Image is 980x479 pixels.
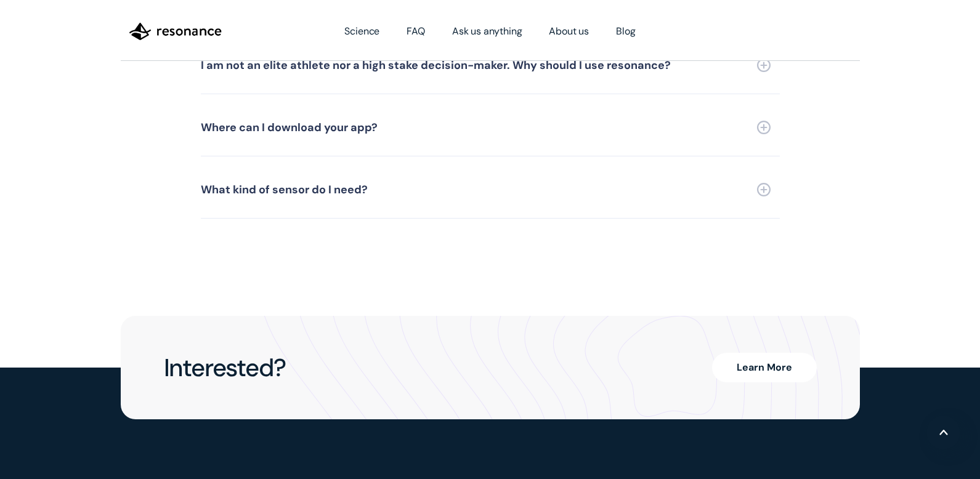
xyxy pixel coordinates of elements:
div: Where can I download your app? [201,122,378,133]
a: Where can I download your app? [201,99,780,156]
img: Expand FAQ section [757,183,771,196]
div: What kind of sensor do I need? [201,184,368,195]
a: home [121,12,230,50]
a: About us [535,14,602,49]
a: Learn More [712,353,817,382]
img: Expand FAQ section [757,121,771,134]
a: I am not an elite athlete nor a high stake decision-maker. Why should I use resonance? [201,37,780,94]
img: Expand FAQ section [757,58,771,72]
div: I am not an elite athlete nor a high stake decision-maker. Why should I use resonance? [201,60,671,71]
a: FAQ [393,14,439,49]
a: Blog [602,14,649,49]
a: Ask us anything [439,14,536,49]
a: What kind of sensor do I need? [201,161,780,219]
h2: Interested? [164,354,286,381]
a: Science [331,14,393,49]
